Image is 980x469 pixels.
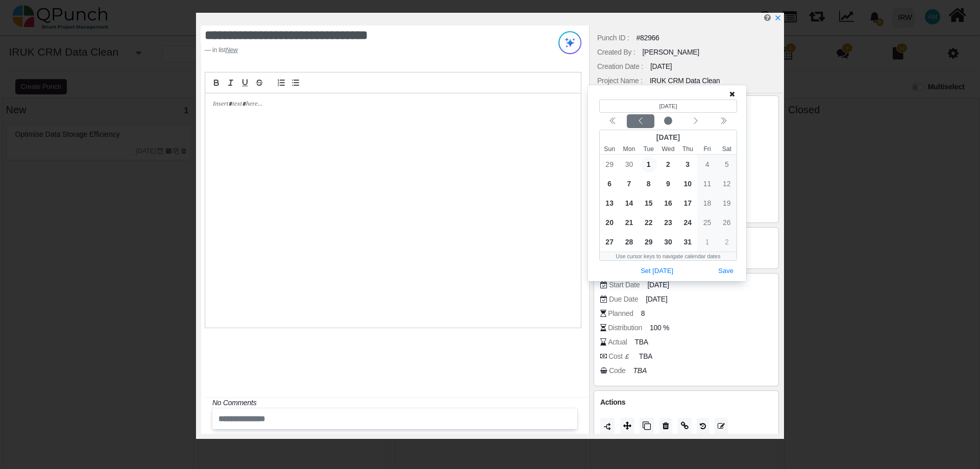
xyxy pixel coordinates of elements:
div: 7/3/2025 [678,155,697,174]
button: Delete [659,418,672,434]
div: Code [609,365,625,376]
span: 1 [641,156,657,172]
div: Use cursor keys to navigate calendar dates [600,252,737,260]
div: 7/26/2025 [717,213,737,232]
div: Punch ID : [597,33,629,43]
span: 8 [641,176,657,192]
small: Sunday [600,144,619,154]
div: 6/29/2025 [600,155,619,174]
button: Copy Link [678,418,692,434]
div: Start Date [609,280,640,290]
cite: Source Title [226,46,238,54]
div: #82966 [636,33,659,43]
span: 21 [621,214,637,231]
div: 7/24/2025 [678,213,697,232]
small: Tuesday [639,144,658,154]
span: 7 [621,176,637,192]
span: TBA [634,337,648,348]
div: 7/23/2025 [658,213,678,232]
footer: in list [205,45,516,55]
span: 22 [641,214,657,231]
span: 9 [660,176,676,192]
div: 7/2/2025 [658,155,678,174]
div: 7/1/2025 [639,155,658,174]
button: Copy [640,418,654,434]
b: £ [625,353,629,360]
div: Actual [608,337,627,348]
u: New [226,46,238,54]
div: 7/9/2025 [658,174,678,193]
span: Actions [600,398,625,406]
img: LaQAAAABJRU5ErkJggg== [603,423,612,431]
button: Edit [715,418,728,434]
div: 7/17/2025 [678,193,697,213]
i: Edit Punch [764,14,771,21]
span: 20 [601,214,618,231]
div: Calendar navigation [599,114,737,128]
i: No Comments [212,399,256,407]
div: 7/15/2025 [639,193,658,213]
span: 14 [621,195,637,211]
div: 7/6/2025 [600,174,619,193]
div: 7/25/2025 [697,213,717,232]
button: Save [715,264,737,278]
small: Monday [619,144,639,154]
svg: chevron left [692,117,700,125]
div: 7/4/2025 [697,155,717,174]
span: 29 [601,156,618,172]
div: 7/8/2025 [639,174,658,193]
svg: chevron double left [719,117,727,125]
div: 7/5/2025 [717,155,737,174]
div: 7/19/2025 [717,193,737,213]
div: 8/1/2025 [697,232,717,252]
header: Selected date [599,100,737,113]
div: [PERSON_NAME] [642,47,699,58]
div: 7/20/2025 [600,213,619,232]
svg: circle fill [664,117,672,125]
span: 100 % [650,323,669,333]
div: 7/18/2025 [697,193,717,213]
span: 16 [660,195,676,211]
span: 2 [660,156,676,172]
button: Previous month [627,114,654,128]
div: Distribution [608,323,642,333]
button: Set [DATE] [637,264,677,278]
button: Previous year [599,114,627,128]
div: IRUK CRM Data Clean [650,76,720,86]
div: [DATE] [650,61,672,72]
span: 31 [679,234,696,250]
i: TBA [633,366,647,375]
span: TBA [639,351,652,362]
div: 7/12/2025 [717,174,737,193]
svg: chevron double left [609,117,617,125]
svg: x [774,14,781,21]
div: 8/2/2025 [717,232,737,252]
small: Thursday [678,144,697,154]
span: 23 [660,214,676,231]
button: Next month [682,114,709,128]
div: 7/7/2025 [619,174,639,193]
span: 6 [601,176,618,192]
div: Due Date [609,294,638,305]
span: 17 [679,195,696,211]
div: Created By : [597,47,635,58]
small: Saturday [717,144,737,154]
div: 7/13/2025 [600,193,619,213]
span: 3 [679,156,696,172]
span: 27 [601,234,618,250]
span: 30 [621,156,637,172]
span: [DATE] [647,280,669,290]
span: 10 [679,176,696,192]
span: 15 [641,195,657,211]
div: Cost [608,351,631,362]
img: Try writing with AI [558,31,581,54]
button: Duration should be greater than 1 day to split [600,418,615,434]
button: History [697,418,709,434]
div: 7/27/2025 [600,232,619,252]
span: 30 [660,234,676,250]
span: 28 [621,234,637,250]
div: 7/22/2025 [639,213,658,232]
svg: chevron left [636,117,645,125]
span: 13 [601,195,618,211]
div: 7/29/2025 [639,232,658,252]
